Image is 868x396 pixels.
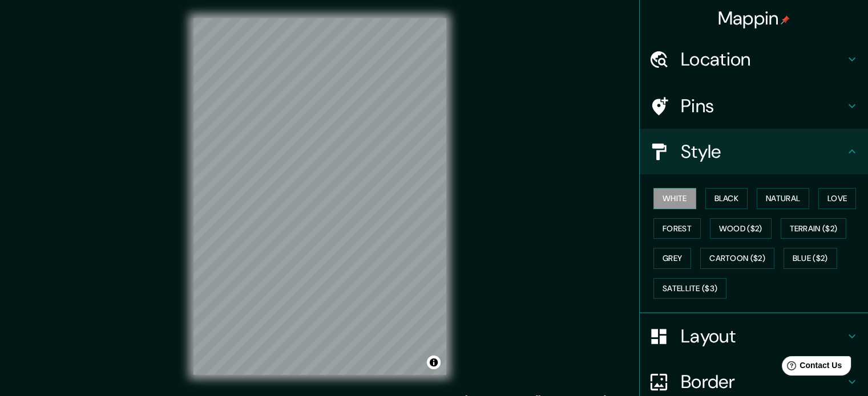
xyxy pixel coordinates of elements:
[681,325,845,348] h4: Layout
[653,218,701,239] button: Forest
[681,95,845,117] h4: Pins
[781,218,847,239] button: Terrain ($2)
[818,188,856,209] button: Love
[640,313,868,359] div: Layout
[757,188,809,209] button: Natural
[710,218,772,239] button: Wood ($2)
[705,188,748,209] button: Black
[653,188,696,209] button: White
[640,83,868,129] div: Pins
[427,356,441,369] button: Toggle attribution
[700,248,774,269] button: Cartoon ($2)
[781,15,790,25] img: pin-icon.png
[640,129,868,174] div: Style
[784,248,837,269] button: Blue ($2)
[681,140,845,163] h4: Style
[718,7,790,30] h4: Mappin
[653,248,691,269] button: Grey
[640,36,868,82] div: Location
[653,278,726,299] button: Satellite ($3)
[681,48,845,71] h4: Location
[766,352,855,383] iframe: Help widget launcher
[193,18,446,375] canvas: Map
[681,370,845,393] h4: Border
